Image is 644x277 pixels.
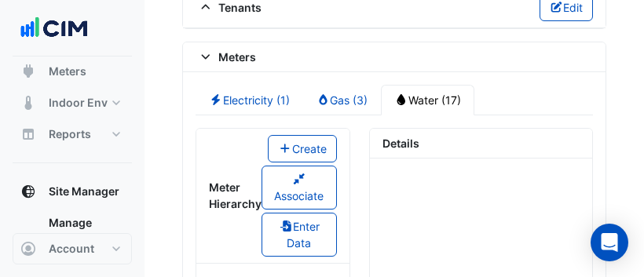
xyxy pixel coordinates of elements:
button: Associate [262,166,337,210]
button: Create [268,135,337,162]
button: Reports [13,118,132,150]
app-icon: Reports [20,126,36,142]
app-icon: Site Manager [20,184,36,199]
span: Meters [49,64,86,79]
span: Site Manager [49,184,119,199]
div: Meter Hierarchy [209,179,262,212]
span: Indoor Env [49,95,108,111]
button: Meters [13,56,132,87]
button: Site Manager [13,176,132,207]
span: Account [49,241,94,257]
a: Electricity (1) [196,85,303,115]
span: Meters [196,49,256,65]
img: Company Logo [19,13,90,44]
a: Water (17) [381,85,474,115]
div: Details [382,135,419,151]
a: Gas (3) [303,85,382,115]
span: Reports [49,126,91,142]
button: Account [13,233,132,264]
button: Indoor Env [13,87,132,118]
a: Manage Sites [36,207,132,254]
app-icon: Meters [20,64,36,79]
app-icon: Indoor Env [20,95,36,111]
button: Enter Data [262,213,337,257]
div: Open Intercom Messenger [591,224,628,261]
